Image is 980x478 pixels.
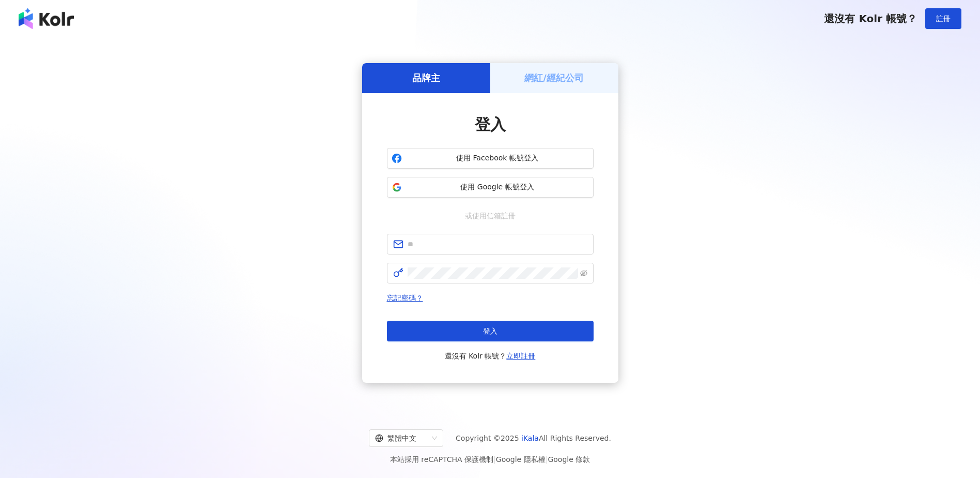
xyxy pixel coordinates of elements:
[548,455,590,464] a: Google 條款
[412,71,440,84] h5: 品牌主
[458,210,523,221] span: 或使用信箱註冊
[493,455,496,464] span: |
[387,294,423,302] a: 忘記密碼？
[19,8,74,29] img: logo
[406,153,589,163] span: 使用 Facebook 帳號登入
[546,455,548,464] span: |
[445,350,536,362] span: 還沒有 Kolr 帳號？
[406,182,589,192] span: 使用 Google 帳號登入
[387,321,594,341] button: 登入
[580,270,587,277] span: eye-invisible
[375,430,428,446] div: 繁體中文
[521,434,539,442] a: iKala
[475,115,506,133] span: 登入
[390,453,590,466] span: 本站採用 reCAPTCHA 保護機制
[387,177,594,198] button: 使用 Google 帳號登入
[387,148,594,169] button: 使用 Facebook 帳號登入
[524,71,584,84] h5: 網紅/經紀公司
[496,455,546,464] a: Google 隱私權
[936,14,951,23] span: 註冊
[506,352,535,360] a: 立即註冊
[925,8,961,29] button: 註冊
[456,432,611,444] span: Copyright © 2025 All Rights Reserved.
[824,12,917,25] span: 還沒有 Kolr 帳號？
[483,327,497,335] span: 登入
